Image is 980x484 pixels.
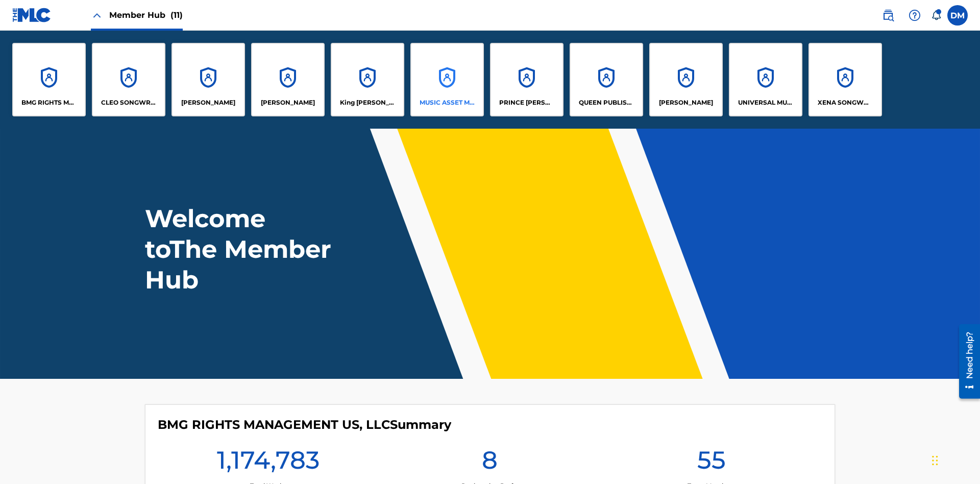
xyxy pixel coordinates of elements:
h1: 55 [697,445,726,481]
iframe: Resource Center [951,320,980,404]
p: UNIVERSAL MUSIC PUB GROUP [738,98,794,107]
img: help [909,9,921,21]
div: Notifications [931,10,941,20]
a: AccountsCLEO SONGWRITER [92,43,165,116]
a: Accounts[PERSON_NAME] [171,43,245,116]
a: AccountsXENA SONGWRITER [808,43,882,116]
div: User Menu [947,5,968,26]
img: search [882,9,894,21]
img: Close [91,9,103,21]
p: EYAMA MCSINGER [261,98,315,107]
div: Help [904,5,925,26]
p: BMG RIGHTS MANAGEMENT US, LLC [21,98,77,107]
a: Accounts[PERSON_NAME] [251,43,325,116]
a: AccountsBMG RIGHTS MANAGEMENT US, LLC [12,43,86,116]
p: PRINCE MCTESTERSON [499,98,555,107]
p: ELVIS COSTELLO [181,98,235,107]
img: MLC Logo [12,8,52,22]
h1: 1,174,783 [217,445,320,481]
a: AccountsPRINCE [PERSON_NAME] [490,43,563,116]
p: MUSIC ASSET MANAGEMENT (MAM) [420,98,475,107]
p: RONALD MCTESTERSON [659,98,713,107]
a: Accounts[PERSON_NAME] [649,43,723,116]
p: XENA SONGWRITER [818,98,873,107]
a: AccountsQUEEN PUBLISHA [570,43,643,116]
a: AccountsUNIVERSAL MUSIC PUB GROUP [729,43,802,116]
span: Member Hub [109,9,183,21]
h1: Welcome to The Member Hub [145,203,336,295]
a: AccountsMUSIC ASSET MANAGEMENT (MAM) [410,43,484,116]
span: (11) [170,10,183,20]
div: Drag [932,445,938,476]
h1: 8 [482,445,498,481]
h4: BMG RIGHTS MANAGEMENT US, LLC [158,417,451,432]
a: AccountsKing [PERSON_NAME] [331,43,404,116]
a: Public Search [878,5,898,26]
p: King McTesterson [340,98,396,107]
iframe: Chat Widget [929,435,980,484]
p: QUEEN PUBLISHA [579,98,634,107]
p: CLEO SONGWRITER [101,98,157,107]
